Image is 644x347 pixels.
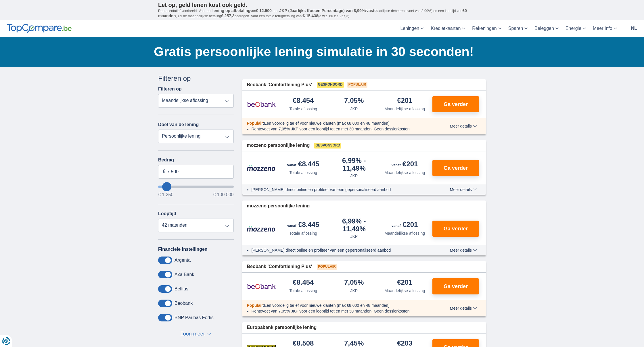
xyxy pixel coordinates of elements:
div: Totale aflossing [289,106,317,112]
div: 6,99% [331,218,377,232]
img: product.pl.alt Beobank [247,97,276,111]
span: Meer details [450,306,477,310]
span: Meer details [450,188,477,192]
input: wantToBorrow [158,186,234,188]
span: Ga verder [444,102,468,107]
div: €8.445 [287,161,319,169]
div: 6,99% [331,157,377,172]
div: Totale aflossing [289,170,317,176]
span: 60 maanden [158,8,467,18]
span: Populair [347,82,367,88]
li: Rentevoet van 7,05% JKP voor een looptijd tot en met 30 maanden; Geen dossierkosten [252,126,429,132]
span: ▼ [207,333,211,335]
li: [PERSON_NAME] direct online en profiteer van een gepersonaliseerd aanbod [252,187,429,192]
a: Rekeningen [469,20,505,37]
label: Bedrag [158,157,234,163]
div: €8.454 [293,97,314,105]
div: €201 [392,221,418,229]
img: product.pl.alt Mozzeno [247,165,276,171]
div: JKP [350,288,358,294]
img: product.pl.alt Beobank [247,279,276,294]
div: €8.454 [293,279,314,287]
span: Ga verder [444,165,468,171]
a: Energie [562,20,589,37]
span: JKP (Jaarlijks Kosten Percentage) van 8,99% [279,8,365,13]
a: Kredietkaarten [427,20,469,37]
div: Maandelijkse aflossing [384,288,425,294]
a: nl [628,20,641,37]
span: Beobank 'Comfortlening Plus' [247,82,312,88]
div: €201 [397,279,412,287]
li: [PERSON_NAME] direct online en profiteer van een gepersonaliseerd aanbod [252,247,429,253]
button: Ga verder [432,96,479,112]
div: Totale aflossing [289,230,317,236]
div: : [242,302,434,308]
p: Representatief voorbeeld: Voor een van , een ( jaarlijkse debetrentevoet van 8,99%) en een loopti... [158,8,486,19]
li: Rentevoet van 7,05% JKP voor een looptijd tot en met 30 maanden; Geen dossierkosten [252,308,429,314]
button: Meer details [446,306,481,311]
label: Doel van de lening [158,122,199,127]
a: Leningen [397,20,427,37]
label: Filteren op [158,86,182,92]
span: € 12.500 [256,8,272,13]
label: Axa Bank [175,272,194,277]
span: Gesponsord [314,143,341,149]
span: Meer details [450,248,477,252]
span: Ga verder [444,226,468,231]
a: Sparen [505,20,531,37]
label: Argenta [175,258,191,263]
label: BNP Paribas Fortis [175,315,214,320]
p: Let op, geld lenen kost ook geld. [158,1,486,8]
span: € 1.250 [158,192,173,197]
span: € [163,168,165,175]
img: TopCompare [7,24,72,33]
label: Financiële instellingen [158,247,208,252]
span: Populair [247,303,263,308]
div: Maandelijkse aflossing [384,170,425,176]
span: € 100.000 [213,192,233,197]
div: 7,05% [344,279,364,287]
button: Ga verder [432,278,479,294]
span: Populair [247,121,263,126]
div: Totale aflossing [289,288,317,294]
span: Een voordelig tarief voor nieuwe klanten (max €8.000 en 48 maanden) [264,303,390,308]
span: Beobank 'Comfortlening Plus' [247,263,312,270]
div: JKP [350,173,358,179]
button: Meer details [446,248,481,252]
span: Ga verder [444,284,468,289]
h1: Gratis persoonlijke lening simulatie in 30 seconden! [154,43,486,61]
div: €201 [392,161,418,169]
div: Maandelijkse aflossing [384,230,425,236]
button: Meer details [446,124,481,128]
div: €8.445 [287,221,319,229]
div: €201 [397,97,412,105]
a: Beleggen [531,20,562,37]
div: Maandelijkse aflossing [384,106,425,112]
span: lening op afbetaling [212,8,250,13]
div: 7,05% [344,97,364,105]
span: Populair [317,264,337,270]
span: Meer details [450,124,477,128]
div: : [242,120,434,126]
label: Belfius [175,286,188,292]
div: Filteren op [158,74,234,83]
button: Ga verder [432,221,479,237]
span: Een voordelig tarief voor nieuwe klanten (max €8.000 en 48 maanden) [264,121,390,126]
span: mozzeno persoonlijke lening [247,203,310,209]
span: mozzeno persoonlijke lening [247,142,310,149]
button: Meer details [446,187,481,192]
label: Looptijd [158,211,176,216]
button: Toon meer ▼ [179,330,213,338]
span: € 15.438 [302,14,318,18]
div: JKP [350,234,358,239]
div: JKP [350,106,358,112]
span: Europabank persoonlijke lening [247,324,317,331]
a: Meer Info [589,20,620,37]
img: product.pl.alt Mozzeno [247,225,276,232]
label: Beobank [175,301,193,306]
button: Ga verder [432,160,479,176]
span: vaste [366,8,377,13]
span: Gesponsord [317,82,344,88]
span: € 257,3 [221,14,235,18]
